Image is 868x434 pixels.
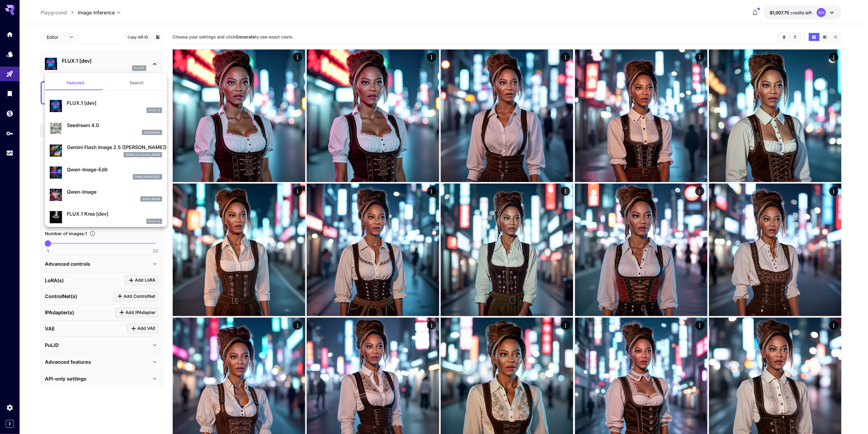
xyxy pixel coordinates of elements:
div: Gemini Flash Image 2.5 ([PERSON_NAME])gemini_2_5_flash_image [50,141,162,160]
p: FLUX.1 D [148,108,160,112]
button: Featured [45,75,106,90]
p: gemini_2_5_flash_image [125,153,160,157]
p: FLUX.1 Krea [dev] [67,210,162,217]
p: Qwen-Image [67,188,162,195]
p: qwen_image_edit [135,175,160,179]
p: Gemini Flash Image 2.5 ([PERSON_NAME]) [67,144,162,151]
p: Seedream 4.0 [67,122,162,129]
div: Qwen-Image-Editqwen_image_edit [50,163,162,182]
p: seedream4 [144,130,160,135]
div: FLUX.1 [dev]FLUX.1 D [50,97,162,115]
div: Seedream 4.0seedream4 [50,119,162,138]
div: Qwen-ImageQwen Image [50,186,162,204]
p: Qwen Image [142,197,160,201]
p: FLUX.1 D [148,219,160,224]
p: Qwen-Image-Edit [67,166,162,173]
div: FLUX.1 Krea [dev]FLUX.1 D [50,208,162,226]
p: FLUX.1 [dev] [67,99,162,107]
button: Search [106,75,167,90]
